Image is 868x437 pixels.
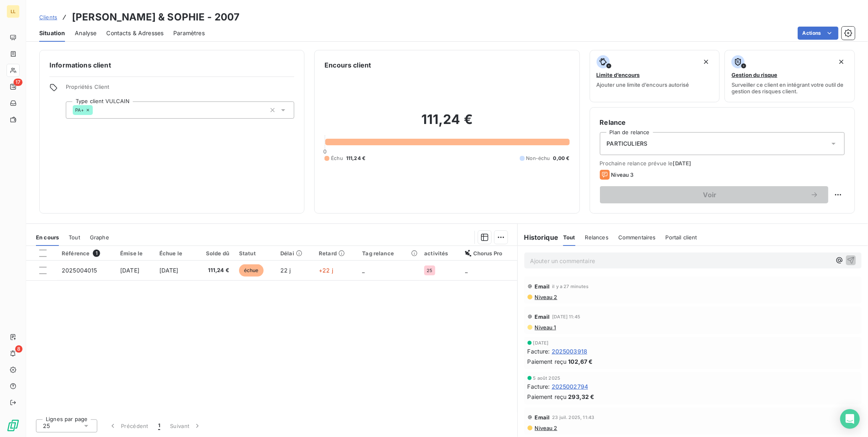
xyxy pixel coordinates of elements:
[7,419,20,432] img: Logo LeanPay
[159,267,179,274] span: [DATE]
[427,268,432,273] span: 25
[159,250,189,257] div: Échue le
[239,250,271,257] div: Statut
[39,29,65,37] span: Situation
[534,294,557,300] span: Niveau 2
[526,155,550,162] span: Non-échu
[535,283,550,290] span: Email
[673,160,691,167] span: [DATE]
[120,267,139,274] span: [DATE]
[552,284,588,289] span: il y a 27 minutes
[158,422,160,430] span: 1
[585,234,608,241] span: Relances
[319,267,333,274] span: +22 j
[62,267,97,274] span: 2025004015
[90,234,109,241] span: Graphe
[666,234,697,241] span: Portail client
[331,155,343,162] span: Échu
[528,347,550,356] span: Facture :
[568,357,593,366] span: 102,67 €
[798,27,839,40] button: Actions
[528,357,567,366] span: Paiement reçu
[552,314,580,319] span: [DATE] 11:45
[15,345,22,353] span: 8
[732,81,848,95] span: Surveiller ce client en intégrant votre outil de gestion des risques client.
[199,250,229,257] div: Solde dû
[13,79,22,86] span: 17
[597,81,689,88] span: Ajouter une limite d’encours autorisé
[362,250,414,257] div: Tag relance
[93,250,100,257] span: 1
[75,29,96,37] span: Analyse
[552,415,594,420] span: 23 juil. 2025, 11:43
[725,50,855,102] button: Gestion du risqueSurveiller ce client en intégrant votre outil de gestion des risques client.
[319,250,352,257] div: Retard
[199,266,229,275] span: 111,24 €
[563,234,575,241] span: Tout
[104,417,153,435] button: Précédent
[600,160,845,167] span: Prochaine relance prévue le
[72,10,239,25] h3: [PERSON_NAME] & SOPHIE - 2007
[732,72,777,78] span: Gestion du risque
[528,392,567,401] span: Paiement reçu
[840,409,860,429] div: Open Intercom Messenger
[173,29,205,37] span: Paramètres
[534,425,557,431] span: Niveau 2
[600,186,828,203] button: Voir
[280,250,309,257] div: Délai
[611,171,634,178] span: Niveau 3
[75,108,84,113] span: PA+
[607,140,648,148] span: PARTICULIERS
[618,234,656,241] span: Commentaires
[165,417,206,435] button: Suivant
[93,106,99,114] input: Ajouter une valeur
[528,382,550,391] span: Facture :
[323,148,327,155] span: 0
[120,250,150,257] div: Émise le
[362,267,365,274] span: _
[535,414,550,421] span: Email
[62,250,110,257] div: Référence
[553,155,570,162] span: 0,00 €
[49,60,294,70] h6: Informations client
[590,50,720,102] button: Limite d’encoursAjouter une limite d’encours autorisé
[39,13,57,21] a: Clients
[280,267,291,274] span: 22 j
[600,117,845,127] h6: Relance
[39,14,57,20] span: Clients
[518,232,559,242] h6: Historique
[533,340,549,345] span: [DATE]
[424,250,455,257] div: activités
[153,417,165,435] button: 1
[610,191,810,198] span: Voir
[465,250,512,257] div: Chorus Pro
[43,422,50,430] span: 25
[533,376,561,381] span: 5 août 2025
[535,313,550,320] span: Email
[7,5,20,18] div: LL
[36,234,59,241] span: En cours
[66,83,294,95] span: Propriétés Client
[568,392,595,401] span: 293,32 €
[465,267,468,274] span: _
[346,155,365,162] span: 111,24 €
[552,382,588,391] span: 2025002794
[239,264,264,277] span: échue
[597,72,640,78] span: Limite d’encours
[324,60,371,70] h6: Encours client
[106,29,163,37] span: Contacts & Adresses
[552,347,588,356] span: 2025003918
[534,324,556,331] span: Niveau 1
[69,234,80,241] span: Tout
[324,111,569,136] h2: 111,24 €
